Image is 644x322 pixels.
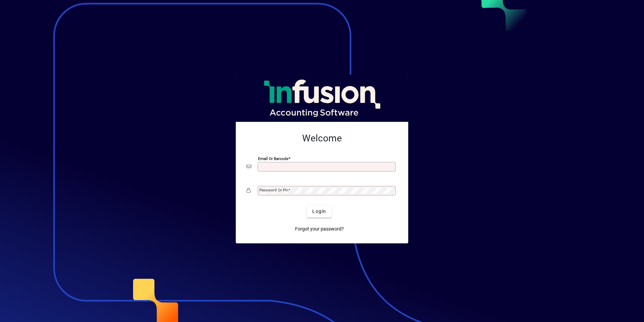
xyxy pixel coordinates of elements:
button: Login [307,206,331,218]
h2: Welcome [247,133,397,144]
mat-label: Email or Barcode [258,156,288,161]
span: Login [312,208,326,215]
span: Forgot your password? [295,225,344,233]
a: Forgot your password? [292,223,347,235]
mat-label: Password or Pin [259,188,288,192]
